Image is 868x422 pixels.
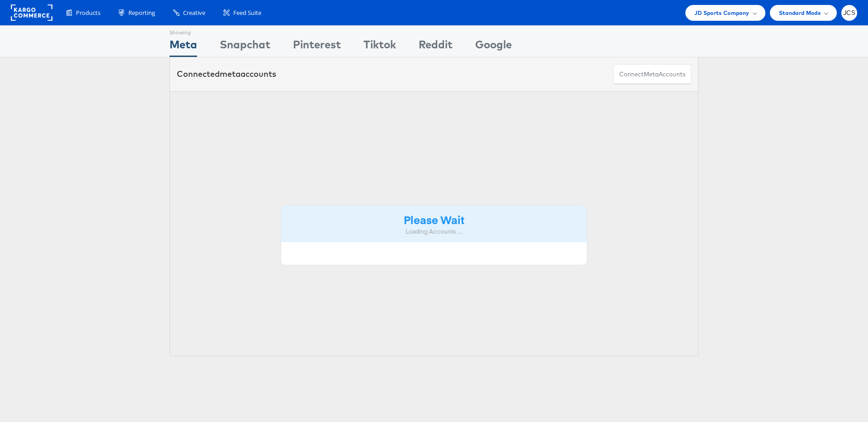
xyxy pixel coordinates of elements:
[694,8,750,18] span: JD Sports Company
[183,9,205,17] span: Creative
[404,212,464,227] strong: Please Wait
[843,10,855,16] span: JCS
[293,37,341,57] div: Pinterest
[363,37,396,57] div: Tiktok
[779,8,821,18] span: Standard Mode
[613,64,691,84] button: ConnectmetaAccounts
[475,37,512,57] div: Google
[170,37,197,57] div: Meta
[419,37,453,57] div: Reddit
[220,69,241,79] span: meta
[288,227,580,236] div: Loading Accounts ....
[233,9,261,17] span: Feed Suite
[220,37,270,57] div: Snapchat
[128,9,155,17] span: Reporting
[644,70,659,79] span: meta
[177,68,276,80] div: Connected accounts
[170,26,197,37] div: Showing
[76,9,100,17] span: Products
